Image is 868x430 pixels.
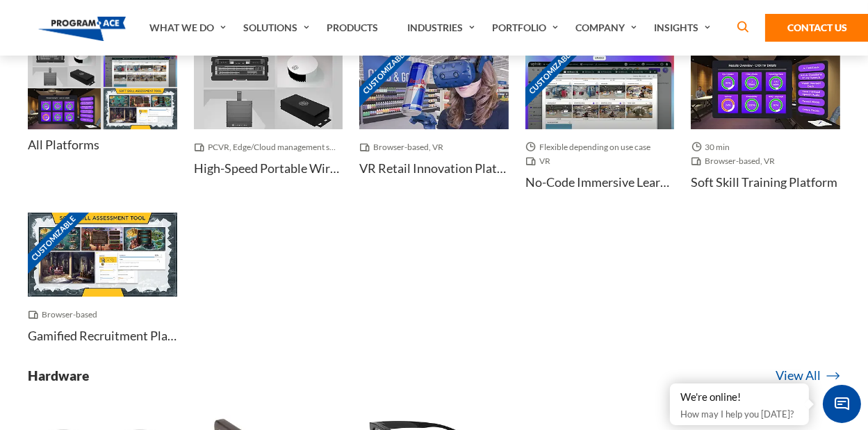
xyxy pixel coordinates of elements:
a: Thumbnail - High-Speed Portable Wireless XR Platform PCVR, Edge/Cloud management shown High-Speed... [194,46,343,199]
h3: Hardware [28,367,89,384]
img: Thumbnail - Gamified recruitment platform [28,213,177,297]
img: Thumbnail - Gamified recruitment platform [104,88,177,129]
img: Thumbnail - No-code Immersive Learning Platform [525,46,675,130]
img: Thumbnail - No-code Immersive Learning Platform [104,46,177,87]
span: PCVR, Edge/Cloud management shown [194,140,343,154]
a: Customizable Thumbnail - No-code Immersive Learning Platform Flexible depending on use case VR No... [525,46,675,213]
span: 30 min [691,140,735,154]
h4: VR Retail Innovation Platform [359,160,509,177]
img: Program-Ace [38,17,126,41]
h4: Gamified recruitment platform [28,327,177,345]
div: We're online! [680,390,799,404]
p: How may I help you [DATE]? [680,406,799,422]
img: Thumbnail - High-Speed Portable Wireless XR Platform [194,46,343,130]
a: Customizable Thumbnail - Gamified recruitment platform Browser-based Gamified recruitment platform [28,213,177,366]
span: Browser-based [28,308,103,322]
h4: Soft skill training platform [691,174,837,191]
span: Chat Widget [823,385,861,423]
a: View All [776,366,840,385]
img: Thumbnail - Soft skill training platform [691,46,840,130]
span: VR [525,154,556,168]
span: Browser-based, VR [359,140,449,154]
a: Thumbnail - High-Speed Portable Wireless XR Platform Thumbnail - No-code Immersive Learning Platf... [28,46,177,181]
a: Thumbnail - Soft skill training platform 30 min Browser-based, VR Soft skill training platform [691,46,840,213]
h4: All Platforms [28,136,99,154]
img: Thumbnail - High-Speed Portable Wireless XR Platform [28,46,101,87]
span: Browser-based, VR [691,154,780,168]
h4: No-code Immersive Learning Platform [525,174,675,191]
span: Customizable [516,36,587,107]
span: Customizable [350,36,420,107]
h4: High-Speed Portable Wireless XR Platform [194,160,343,177]
span: Customizable [18,204,89,274]
img: Thumbnail - Soft skill training platform [28,88,101,129]
img: Thumbnail - VR Retail Innovation Platform [359,46,509,130]
span: Flexible depending on use case [525,140,656,154]
a: Customizable Thumbnail - VR Retail Innovation Platform Browser-based, VR VR Retail Innovation Pla... [359,46,509,199]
